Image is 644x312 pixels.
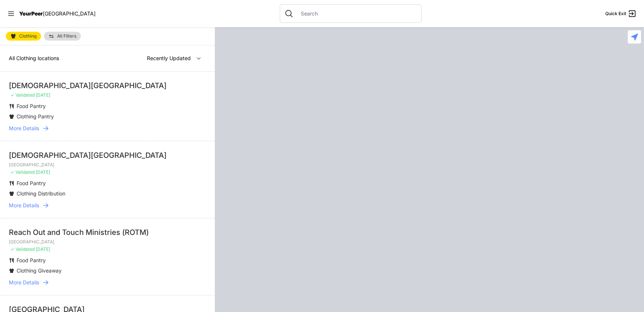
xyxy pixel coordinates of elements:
[9,227,206,238] div: Reach Out and Touch Ministries (ROTM)
[19,11,96,16] a: YourPeer[GEOGRAPHIC_DATA]
[9,125,39,132] span: More Details
[36,246,50,252] span: [DATE]
[36,92,50,98] span: [DATE]
[44,32,81,41] a: All Filters
[19,34,37,38] span: Clothing
[17,103,46,109] span: Food Pantry
[9,55,59,61] span: All Clothing locations
[6,32,41,41] a: Clothing
[17,267,62,274] span: Clothing Giveaway
[296,10,417,17] input: Search
[17,113,54,119] span: Clothing Pantry
[17,190,65,197] span: Clothing Distribution
[9,279,39,286] span: More Details
[19,10,43,17] span: YourPeer
[9,125,206,132] a: More Details
[605,9,637,18] a: Quick Exit
[10,92,35,98] span: ✓ Validated
[43,10,96,17] span: [GEOGRAPHIC_DATA]
[605,11,626,17] span: Quick Exit
[9,162,206,168] p: [GEOGRAPHIC_DATA]
[9,239,206,245] p: [GEOGRAPHIC_DATA]
[9,279,206,286] a: More Details
[9,150,206,160] div: [DEMOGRAPHIC_DATA][GEOGRAPHIC_DATA]
[17,180,46,186] span: Food Pantry
[9,202,206,209] a: More Details
[57,34,76,38] span: All Filters
[9,80,206,91] div: [DEMOGRAPHIC_DATA][GEOGRAPHIC_DATA]
[9,202,39,209] span: More Details
[17,257,46,263] span: Food Pantry
[36,169,50,175] span: [DATE]
[10,246,35,252] span: ✓ Validated
[10,169,35,175] span: ✓ Validated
